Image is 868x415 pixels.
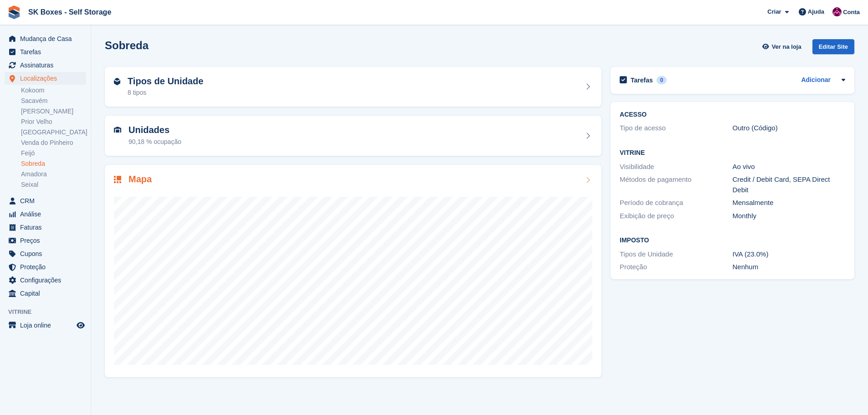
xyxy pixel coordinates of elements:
div: 0 [657,76,667,84]
div: 90,18 % ocupação [128,137,181,147]
img: stora-icon-8386f47178a22dfd0bd8f6a31ec36ba5ce8667c1dd55bd0f319d3a0aa187defe.svg [7,5,21,19]
a: Amadora [21,170,86,179]
a: menu [5,59,86,72]
div: Período de cobrança [620,198,732,208]
span: Análise [20,208,75,220]
a: menu [5,221,86,234]
span: Mudança de Casa [20,32,75,45]
img: map-icn-33ee37083ee616e46c38cad1a60f524a97daa1e2b2c8c0bc3eb3415660979fc1.svg [114,176,121,183]
div: Outro (Código) [733,123,845,133]
a: [GEOGRAPHIC_DATA] [21,128,86,137]
div: Tipos de Unidade [620,249,732,260]
a: menu [5,72,86,85]
div: 8 tipos [128,88,203,97]
a: Ver na loja [761,39,805,54]
a: Adicionar [801,75,831,86]
a: Unidades 90,18 % ocupação [105,116,601,156]
span: CRM [20,195,75,207]
h2: Unidades [128,125,181,135]
a: Sobreda [21,159,86,168]
a: menu [5,247,86,260]
span: Ver na loja [772,42,801,51]
a: menu [5,261,86,273]
div: Métodos de pagamento [620,174,732,195]
a: Kokoom [21,86,86,95]
span: Loja online [20,319,75,332]
span: Criar [767,7,781,16]
h2: Tipos de Unidade [128,76,203,87]
h2: Vitrine [620,149,845,157]
div: Ao vivo [733,162,845,172]
span: Proteção [20,261,75,273]
img: Joana Alegria [832,7,842,16]
div: Visibilidade [620,162,732,172]
a: menu [5,234,86,247]
a: Loja de pré-visualização [75,320,86,331]
div: Tipo de acesso [620,123,732,133]
span: Ajuda [808,7,824,16]
a: Tipos de Unidade 8 tipos [105,67,601,107]
div: IVA (23.0%) [733,249,845,260]
span: Assinaturas [20,59,75,72]
h2: Sobreda [105,39,149,51]
span: Faturas [20,221,75,234]
span: Vitrine [8,307,91,317]
span: Preços [20,234,75,247]
div: Editar Site [812,39,854,54]
a: Feijó [21,149,86,158]
div: Exibição de preço [620,211,732,221]
a: Prior Velho [21,118,86,126]
a: Seixal [21,180,86,189]
h2: Imposto [620,237,845,244]
span: Capital [20,287,75,300]
a: menu [5,32,86,45]
a: Editar Site [812,39,854,58]
h2: Tarefas [631,76,653,84]
a: menu [5,208,86,220]
a: Sacavém [21,97,86,105]
span: Configurações [20,274,75,287]
img: unit-icn-7be61d7bf1b0ce9d3e12c5938cc71ed9869f7b940bace4675aadf7bd6d80202e.svg [114,127,121,133]
img: unit-type-icn-2b2737a686de81e16bb02015468b77c625bbabd49415b5ef34ead5e3b44a266d.svg [114,78,120,85]
a: Venda do Pinheiro [21,138,86,147]
span: Localizações [20,72,75,85]
a: menu [5,46,86,58]
span: Conta [843,8,860,17]
span: Tarefas [20,46,75,58]
a: menu [5,319,86,332]
a: menu [5,195,86,207]
div: Credit / Debit Card, SEPA Direct Debit [733,174,845,195]
a: menu [5,274,86,287]
div: Mensalmente [733,198,845,208]
div: Proteção [620,262,732,272]
h2: ACESSO [620,111,845,118]
div: Monthly [733,211,845,221]
div: Nenhum [733,262,845,272]
a: menu [5,287,86,300]
a: Mapa [105,165,601,378]
h2: Mapa [128,174,152,184]
a: [PERSON_NAME] [21,107,86,116]
a: SK Boxes - Self Storage [25,5,115,20]
span: Cupons [20,247,75,260]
